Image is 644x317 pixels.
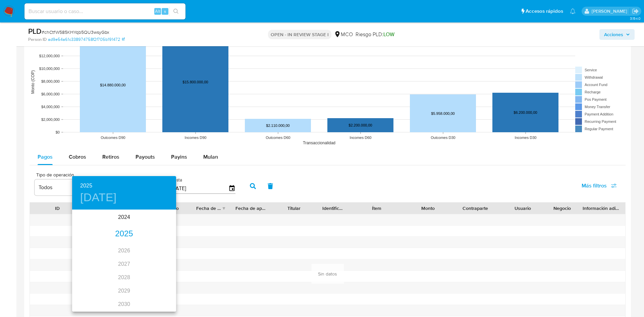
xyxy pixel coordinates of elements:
[80,190,117,205] button: [DATE]
[72,211,176,224] div: 2024
[72,227,176,241] div: 2025
[80,181,92,190] button: 2025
